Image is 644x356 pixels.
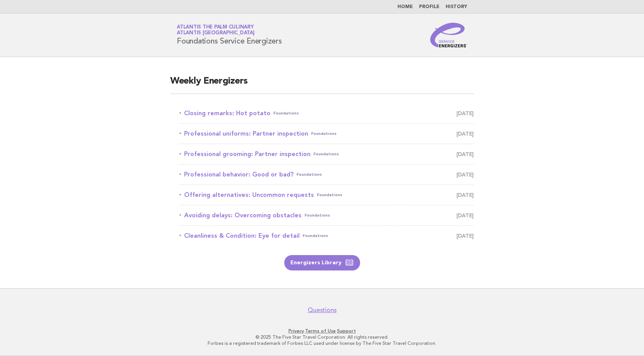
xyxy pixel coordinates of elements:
[86,340,558,346] p: Forbes is a registered trademark of Forbes LLC used under license by The Five Star Travel Corpora...
[305,210,330,221] span: Foundations
[317,190,342,200] span: Foundations
[314,149,339,160] span: Foundations
[179,169,474,180] a: Professional behavior: Good or bad?Foundations [DATE]
[308,306,337,314] a: Questions
[284,255,360,270] a: Energizers Library
[456,128,474,139] span: [DATE]
[297,169,322,180] span: Foundations
[456,190,474,200] span: [DATE]
[456,149,474,160] span: [DATE]
[179,190,474,200] a: Offering alternatives: Uncommon requestsFoundations [DATE]
[170,75,474,94] h2: Weekly Energizers
[430,23,467,47] img: Service Energizers
[311,128,337,139] span: Foundations
[456,108,474,119] span: [DATE]
[179,210,474,221] a: Avoiding delays: Overcoming obstaclesFoundations [DATE]
[273,108,299,119] span: Foundations
[177,25,282,45] h1: Foundations Service Energizers
[179,149,474,160] a: Professional grooming: Partner inspectionFoundations [DATE]
[177,31,255,36] span: Atlantis [GEOGRAPHIC_DATA]
[86,328,558,334] p: · ·
[397,5,413,9] a: Home
[179,128,474,139] a: Professional uniforms: Partner inspectionFoundations [DATE]
[179,108,474,119] a: Closing remarks: Hot potatoFoundations [DATE]
[456,230,474,241] span: [DATE]
[456,210,474,221] span: [DATE]
[456,169,474,180] span: [DATE]
[288,328,304,334] a: Privacy
[177,25,255,35] a: Atlantis The Palm CulinaryAtlantis [GEOGRAPHIC_DATA]
[446,5,467,9] a: History
[337,328,356,334] a: Support
[179,230,474,241] a: Cleanliness & Condition: Eye for detailFoundations [DATE]
[419,5,439,9] a: Profile
[305,328,336,334] a: Terms of Use
[303,230,328,241] span: Foundations
[86,334,558,340] p: © 2025 The Five Star Travel Corporation. All rights reserved.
